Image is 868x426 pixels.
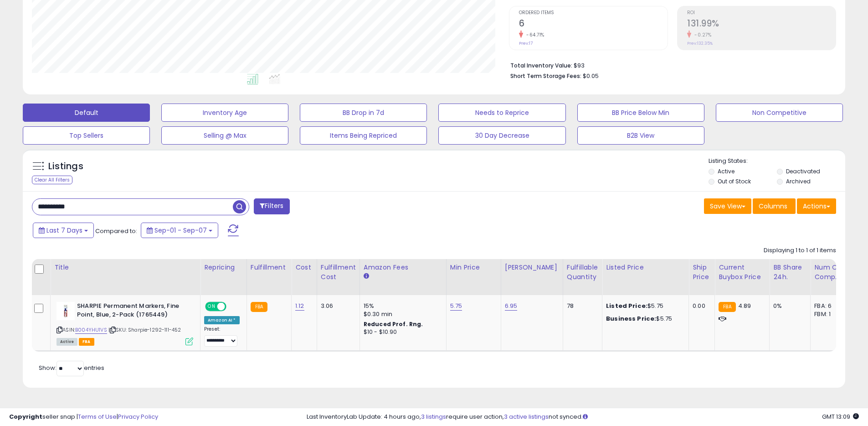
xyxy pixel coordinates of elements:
[56,302,75,320] img: 31DybCWPJpL._SL40_.jpg
[709,157,845,166] p: Listing States:
[78,412,117,421] a: Terms of Use
[39,364,104,372] span: Show: entries
[251,302,267,312] small: FBA
[161,126,288,145] button: Selling @ Max
[364,328,439,336] div: $10 - $10.90
[567,263,598,282] div: Fulfillable Quantity
[606,301,647,310] b: Listed Price:
[9,412,42,421] strong: Copyright
[519,41,533,46] small: Prev: 17
[773,302,803,310] div: 0%
[687,18,836,31] h2: 131.99%
[364,320,423,328] b: Reduced Prof. Rng.
[75,326,107,334] a: B004YHU1VS
[719,302,735,312] small: FBA
[583,72,599,80] span: $0.05
[822,412,859,421] span: 2025-09-17 13:09 GMT
[295,301,304,311] a: 1.12
[95,227,137,235] span: Compared to:
[753,198,796,214] button: Columns
[206,303,217,311] span: ON
[438,126,565,145] button: 30 Day Decrease
[421,412,446,421] a: 3 listings
[254,198,289,214] button: Filters
[450,263,497,272] div: Min Price
[79,338,94,346] span: FBA
[606,315,682,323] div: $5.75
[606,302,682,310] div: $5.75
[321,302,353,310] div: 3.06
[321,263,356,282] div: Fulfillment Cost
[786,167,820,175] label: Deactivated
[364,310,439,318] div: $0.30 min
[307,413,859,421] div: Last InventoryLab Update: 4 hours ago, require user action, not synced.
[204,263,243,272] div: Repricing
[505,263,559,272] div: [PERSON_NAME]
[510,59,829,70] li: $93
[46,226,82,235] span: Last 7 Days
[450,301,462,311] a: 5.75
[606,263,685,272] div: Listed Price
[56,302,193,344] div: ASIN:
[510,62,572,69] b: Total Inventory Value:
[161,104,288,122] button: Inventory Age
[519,10,668,16] span: Ordered Items
[764,246,836,255] div: Displaying 1 to 1 of 1 items
[693,302,708,310] div: 0.00
[718,177,751,185] label: Out of Stock
[510,72,581,80] b: Short Term Storage Fees:
[204,316,240,324] div: Amazon AI *
[704,198,751,214] button: Save View
[504,412,549,421] a: 3 active listings
[364,302,439,310] div: 15%
[693,263,711,282] div: Ship Price
[77,302,188,321] b: SHARPIE Permanent Markers, Fine Point, Blue, 2-Pack (1765449)
[300,104,427,122] button: BB Drop in 7d
[438,104,565,122] button: Needs to Reprice
[519,18,668,31] h2: 6
[141,223,218,238] button: Sep-01 - Sep-07
[300,126,427,145] button: Items Being Repriced
[204,326,240,347] div: Preset:
[48,160,83,173] h5: Listings
[567,302,595,310] div: 78
[33,223,94,238] button: Last 7 Days
[364,272,369,281] small: Amazon Fees.
[108,326,181,333] span: | SKU: Sharpie-1292-111-452
[716,104,843,122] button: Non Competitive
[523,31,544,38] small: -64.71%
[154,226,207,235] span: Sep-01 - Sep-07
[32,176,72,184] div: Clear All Filters
[9,413,158,421] div: seller snap | |
[606,314,656,323] b: Business Price:
[505,301,518,311] a: 6.95
[577,104,704,122] button: BB Price Below Min
[718,167,734,175] label: Active
[773,263,806,282] div: BB Share 24h.
[23,126,150,145] button: Top Sellers
[797,198,836,214] button: Actions
[814,263,847,282] div: Num of Comp.
[251,263,288,272] div: Fulfillment
[687,41,713,46] small: Prev: 132.35%
[23,104,150,122] button: Default
[814,310,844,318] div: FBM: 1
[225,303,240,311] span: OFF
[759,202,787,211] span: Columns
[786,177,811,185] label: Archived
[577,126,704,145] button: B2B View
[738,301,751,310] span: 4.89
[118,412,158,421] a: Privacy Policy
[814,302,844,310] div: FBA: 6
[54,263,196,272] div: Title
[719,263,765,282] div: Current Buybox Price
[56,338,77,346] span: All listings currently available for purchase on Amazon
[295,263,313,272] div: Cost
[687,10,836,16] span: ROI
[364,263,442,272] div: Amazon Fees
[691,31,711,38] small: -0.27%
